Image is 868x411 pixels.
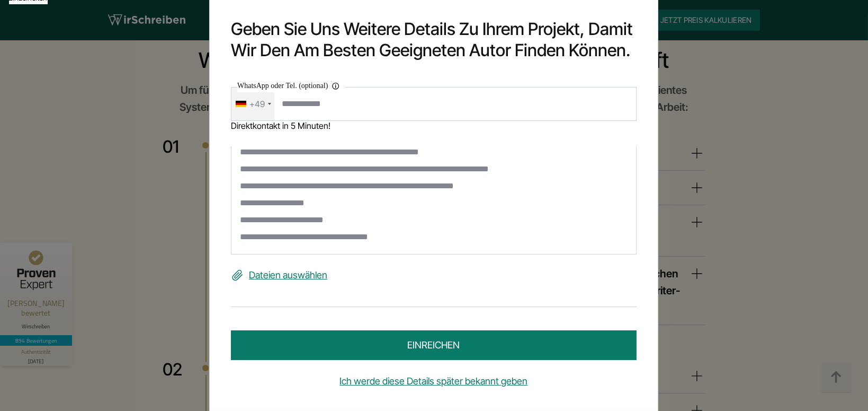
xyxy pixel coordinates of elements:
[238,79,345,92] label: WhatsApp oder Tel. (optional)
[231,18,637,60] h2: Geben Sie uns weitere Details zu Ihrem Projekt, damit wir den am besten geeigneten Autor finden k...
[232,87,275,120] div: Telephone country code
[231,120,637,130] div: Direktkontakt in 5 Minuten!
[231,330,637,360] button: einreichen
[231,373,637,390] a: Ich werde diese Details später bekannt geben
[231,267,637,284] label: Dateien auswählen
[250,95,265,112] div: +49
